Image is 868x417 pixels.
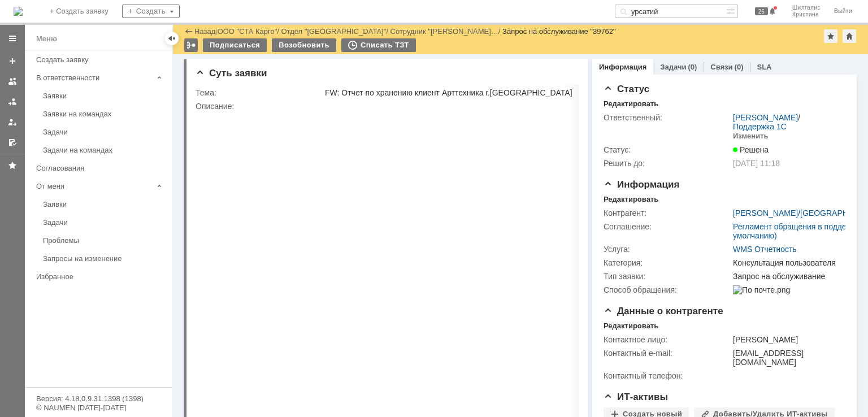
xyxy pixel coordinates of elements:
a: Назад [194,27,215,36]
div: Проблемы [43,236,165,245]
span: Кристина [792,11,821,18]
div: [EMAIL_ADDRESS][DOMAIN_NAME] [733,349,841,367]
div: Тема: [196,88,323,97]
span: Шилгалис [792,5,821,11]
a: Задачи [660,63,686,71]
a: Информация [599,63,646,71]
a: [PERSON_NAME] [733,208,798,218]
div: Версия: 4.18.0.9.31.1398 (1398) [36,395,160,402]
a: Запросы на изменение [38,250,170,267]
div: В ответственности [36,73,153,82]
a: Создать заявку [32,51,170,68]
div: Решить до: [604,159,731,168]
div: Контактный e-mail: [604,349,731,358]
div: Заявки на командах [43,110,165,118]
div: Категория: [604,258,731,267]
a: Мои согласования [3,133,21,151]
a: Заявки на командах [38,105,170,123]
a: Сотрудник "[PERSON_NAME]… [390,27,498,36]
div: Работа с массовостью [184,38,198,52]
img: По почте.png [733,285,790,294]
div: / [733,113,841,131]
span: ИТ-активы [604,392,668,402]
a: Заявки [38,196,170,213]
div: Задачи на командах [43,146,165,154]
a: Отдел "[GEOGRAPHIC_DATA]" [281,27,387,36]
div: [PERSON_NAME] [733,335,841,344]
div: Контактный телефон: [604,371,731,380]
div: Редактировать [604,99,658,108]
div: Создать [122,5,180,18]
div: Статус: [604,145,731,154]
div: Добавить в избранное [824,29,837,43]
div: Согласования [36,164,165,172]
span: Суть заявки [196,68,267,79]
div: Услуга: [604,245,731,254]
div: | [215,27,217,35]
div: Контрагент: [604,208,731,218]
span: Статус [604,84,649,94]
a: Перейти на домашнюю страницу [14,7,23,16]
div: Заявки [43,200,165,208]
a: Согласования [32,159,170,177]
div: Ответственный: [604,113,731,122]
div: Заявки [43,92,165,100]
span: Решена [733,145,769,154]
div: Описание: [196,102,591,111]
div: / [281,27,390,36]
div: Избранное [36,272,153,281]
div: Способ обращения: [604,285,731,294]
a: Задачи на командах [38,141,170,159]
a: Мои заявки [3,113,21,131]
div: Редактировать [604,195,658,204]
img: logo [14,7,23,16]
a: Поддержка 1С [733,122,787,131]
div: Задачи [43,218,165,227]
a: SLA [757,63,771,71]
a: WMS Отчетность [733,245,797,254]
div: Редактировать [604,322,658,331]
div: Тип заявки: [604,272,731,281]
div: / [218,27,281,36]
a: Связи [710,63,732,71]
div: Соглашение: [604,222,731,231]
div: От меня [36,182,153,190]
a: ООО "СТА Карго" [218,27,277,36]
div: © NAUMEN [DATE]-[DATE] [36,404,160,411]
span: Расширенный поиск [726,5,737,16]
div: Меню [36,32,57,46]
div: Изменить [733,132,769,141]
span: Данные о контрагенте [604,306,723,316]
div: Запрос на обслуживание "39762" [502,27,616,36]
a: Проблемы [38,232,170,249]
div: (0) [735,63,744,71]
div: Запросы на изменение [43,254,165,263]
a: Задачи [38,214,170,231]
div: Сделать домашней страницей [843,29,856,43]
a: Создать заявку [3,52,21,70]
a: Заявки в моей ответственности [3,93,21,111]
span: Информация [604,179,679,190]
div: Скрыть меню [165,32,179,45]
div: Задачи [43,128,165,136]
div: / [390,27,503,36]
a: Задачи [38,123,170,141]
div: Контактное лицо: [604,335,731,344]
span: 26 [755,7,768,15]
div: Создать заявку [36,55,165,64]
div: FW: Отчет по хранению клиент Арттехника г.[GEOGRAPHIC_DATA] [325,88,589,97]
a: Заявки [38,87,170,105]
div: (0) [688,63,697,71]
a: [PERSON_NAME] [733,113,798,122]
span: [DATE] 11:18 [733,159,780,168]
a: Заявки на командах [3,72,21,90]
